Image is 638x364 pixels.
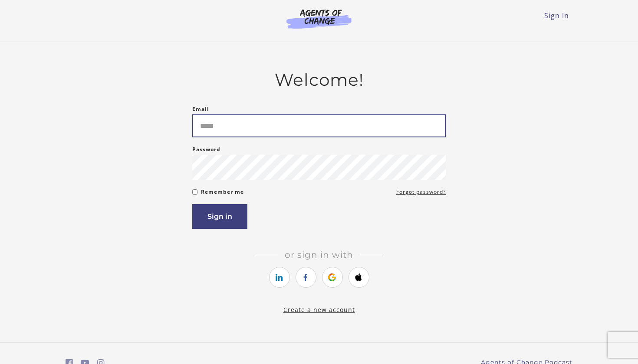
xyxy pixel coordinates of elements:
img: Agents of Change Logo [277,9,361,29]
label: Remember me [201,187,244,197]
button: Sign in [192,204,247,229]
a: https://courses.thinkific.com/users/auth/apple?ss%5Breferral%5D=&ss%5Buser_return_to%5D=https%3A%... [349,267,369,288]
span: Or sign in with [278,250,360,260]
a: https://courses.thinkific.com/users/auth/google?ss%5Breferral%5D=&ss%5Buser_return_to%5D=https%3A... [322,267,343,288]
a: Forgot password? [396,187,446,197]
a: https://courses.thinkific.com/users/auth/linkedin?ss%5Breferral%5D=&ss%5Buser_return_to%5D=https%... [269,267,290,288]
a: Create a new account [283,305,355,314]
label: Email [192,104,209,114]
label: Password [192,144,220,155]
a: Sign In [544,11,569,20]
a: https://courses.thinkific.com/users/auth/facebook?ss%5Breferral%5D=&ss%5Buser_return_to%5D=https%... [296,267,316,288]
h2: Welcome! [192,70,446,90]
